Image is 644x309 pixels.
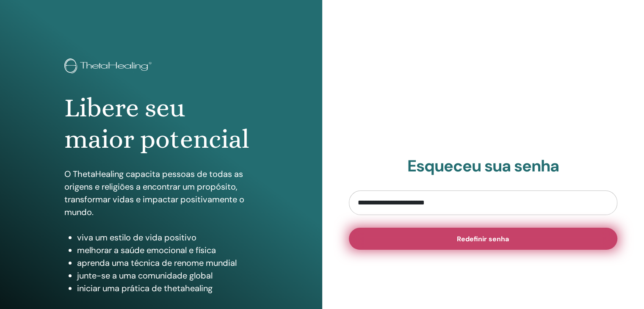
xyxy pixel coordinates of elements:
font: junte-se a uma comunidade global [77,270,213,281]
font: iniciar uma prática de thetahealing [77,283,213,294]
font: aprenda uma técnica de renome mundial [77,257,237,268]
font: Libere seu maior potencial [64,93,249,154]
font: Esqueceu sua senha [407,155,559,177]
font: viva um estilo de vida positivo [77,232,196,243]
button: Redefinir senha [349,228,618,250]
font: Redefinir senha [457,235,509,243]
font: melhorar a saúde emocional e física [77,245,216,256]
font: O ThetaHealing capacita pessoas de todas as origens e religiões a encontrar um propósito, transfo... [64,168,244,218]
